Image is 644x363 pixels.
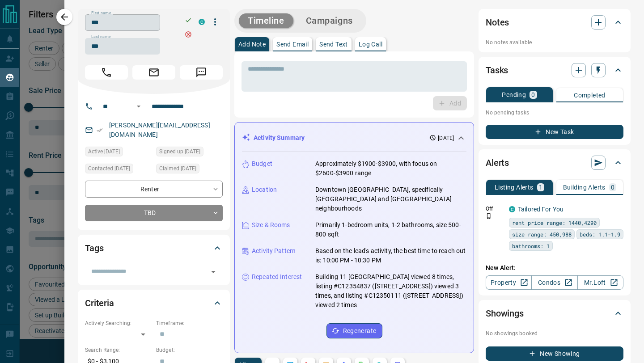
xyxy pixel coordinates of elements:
[326,323,382,338] button: Regenerate
[156,164,223,176] div: Fri Sep 12 2025
[539,184,542,190] p: 1
[132,65,175,80] span: Email
[315,272,466,310] p: Building 11 [GEOGRAPHIC_DATA] viewed 8 times, listing #C12354837 ([STREET_ADDRESS]) viewed 3 time...
[580,230,620,239] span: beds: 1.1-1.9
[486,156,509,170] h2: Alerts
[156,346,223,354] p: Budget:
[319,41,348,47] p: Send Text
[297,13,362,28] button: Campaigns
[239,13,293,28] button: Timeline
[359,41,382,47] p: Log Call
[486,213,492,219] svg: Push Notification Only
[512,218,597,227] span: rent price range: 1440,4290
[315,220,466,239] p: Primarily 1-bedroom units, 1-2 bathrooms, size 500-800 sqft
[512,241,550,250] span: bathrooms: 1
[486,263,623,273] p: New Alert:
[156,319,223,327] p: Timeframe:
[97,127,103,133] svg: Email Verified
[512,230,572,239] span: size range: 450,988
[242,130,466,146] div: Activity Summary[DATE]
[531,92,535,98] p: 0
[611,184,614,190] p: 0
[91,34,111,40] label: Last name
[254,133,305,143] p: Activity Summary
[85,164,152,176] div: Fri Aug 30 2024
[486,152,623,173] div: Alerts
[133,101,144,112] button: Open
[531,275,577,290] a: Condos
[315,185,466,213] p: Downtown [GEOGRAPHIC_DATA], specifically [GEOGRAPHIC_DATA] and [GEOGRAPHIC_DATA] neighbourhoods
[88,147,120,156] span: Active [DATE]
[180,65,223,80] span: Message
[199,19,205,25] div: condos.ca
[486,63,508,77] h2: Tasks
[156,147,223,159] div: Wed Mar 01 2023
[486,38,623,46] p: No notes available
[315,246,466,265] p: Based on the lead's activity, the best time to reach out is: 10:00 PM - 10:30 PM
[252,272,302,282] p: Repeated Interest
[495,184,534,190] p: Listing Alerts
[238,41,266,47] p: Add Note
[577,275,623,290] a: Mr.Loft
[486,205,504,213] p: Off
[85,237,223,259] div: Tags
[438,134,454,142] p: [DATE]
[486,59,623,81] div: Tasks
[88,164,130,173] span: Contacted [DATE]
[252,185,277,194] p: Location
[85,65,128,80] span: Call
[109,122,210,138] a: [PERSON_NAME][EMAIL_ADDRESS][DOMAIN_NAME]
[486,303,623,324] div: Showings
[518,206,563,213] a: Tailored For You
[85,147,152,159] div: Thu Aug 21 2025
[574,92,606,98] p: Completed
[315,159,466,178] p: Approximately $1900-$3900, with focus on $2600-$3900 range
[486,275,532,290] a: Property
[486,125,623,139] button: New Task
[486,306,524,321] h2: Showings
[85,241,103,255] h2: Tags
[85,319,152,327] p: Actively Searching:
[85,205,223,221] div: TBD
[207,266,220,278] button: Open
[85,292,223,314] div: Criteria
[85,181,223,197] div: Renter
[486,346,623,361] button: New Showing
[276,41,309,47] p: Send Email
[252,246,296,256] p: Activity Pattern
[252,220,290,230] p: Size & Rooms
[91,10,111,16] label: First name
[85,346,152,354] p: Search Range:
[502,92,526,98] p: Pending
[486,329,623,338] p: No showings booked
[509,206,515,212] div: condos.ca
[486,106,623,119] p: No pending tasks
[486,12,623,33] div: Notes
[563,184,606,190] p: Building Alerts
[85,296,114,310] h2: Criteria
[159,164,196,173] span: Claimed [DATE]
[252,159,272,169] p: Budget
[159,147,200,156] span: Signed up [DATE]
[486,15,509,30] h2: Notes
